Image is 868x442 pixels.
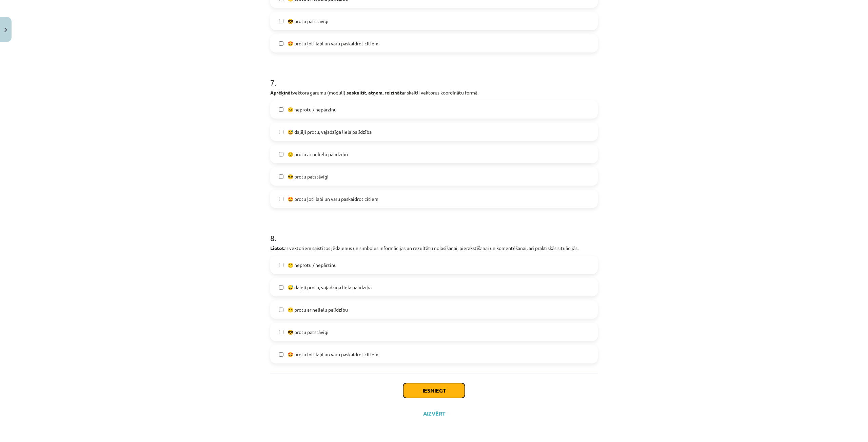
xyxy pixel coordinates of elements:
[279,130,283,134] input: 😅 daļēji protu, vajadzīga liela palīdzība
[270,66,598,87] h1: 7 .
[279,107,283,112] input: 😕 neprotu / nepārzinu
[288,261,337,269] span: 😕 neprotu / nepārzinu
[288,195,378,203] span: 🤩 protu ļoti labi un varu paskaidrot citiem
[270,89,598,96] p: vektora garumu (moduli), ar skaitli vektorus koordinātu formā.
[270,245,598,252] p: ar vektoriem saistītos jēdzienus un simbolus informācijas un rezultātu nolasīšanai, pierakstīšana...
[288,18,329,25] span: 😎 protu patstāvīgi
[279,41,283,46] input: 🤩 protu ļoti labi un varu paskaidrot citiem
[288,173,329,180] span: 😎 protu patstāvīgi
[279,19,283,23] input: 😎 protu patstāvīgi
[279,308,283,312] input: 🙂 protu ar nelielu palīdzību
[279,174,283,179] input: 😎 protu patstāvīgi
[288,106,337,113] span: 😕 neprotu / nepārzinu
[4,28,7,32] img: icon-close-lesson-0947bae3869378f0d4975bcd49f059093ad1ed9edebbc8119c70593378902aed.svg
[288,284,372,291] span: 😅 daļēji protu, vajadzīga liela palīdzība
[279,352,283,357] input: 🤩 protu ļoti labi un varu paskaidrot citiem
[288,306,348,313] span: 🙂 protu ar nelielu palīdzību
[347,89,402,96] strong: saskaitīt, atņem, reizināt
[270,89,293,96] strong: Aprēķināt
[288,128,372,135] span: 😅 daļēji protu, vajadzīga liela palīdzība
[279,263,283,267] input: 😕 neprotu / nepārzinu
[421,410,447,417] button: Aizvērt
[288,329,329,336] span: 😎 protu patstāvīgi
[403,383,465,398] button: Iesniegt
[270,222,598,243] h1: 8 .
[279,285,283,290] input: 😅 daļēji protu, vajadzīga liela palīdzība
[279,197,283,201] input: 🤩 protu ļoti labi un varu paskaidrot citiem
[279,152,283,156] input: 🙂 protu ar nelielu palīdzību
[270,245,284,251] strong: Lietot
[288,151,348,158] span: 🙂 protu ar nelielu palīdzību
[288,351,378,358] span: 🤩 protu ļoti labi un varu paskaidrot citiem
[279,330,283,334] input: 😎 protu patstāvīgi
[288,40,378,47] span: 🤩 protu ļoti labi un varu paskaidrot citiem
